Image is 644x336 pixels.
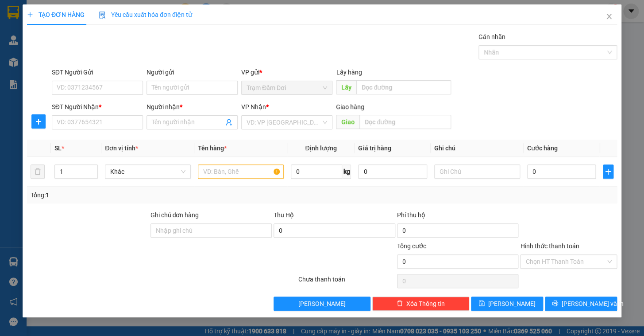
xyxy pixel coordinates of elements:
span: [PERSON_NAME] và In [562,299,624,309]
div: Người gửi [147,67,238,77]
span: Thu Hộ [274,211,294,219]
span: Gửi: [8,8,21,18]
span: Lấy [336,80,356,94]
span: Đơn vị tính [105,145,138,152]
input: VD: Bàn, Ghế [198,164,284,179]
span: Yêu cầu xuất hóa đơn điện tử [99,11,192,18]
span: plus [32,118,45,125]
div: Trạm [PERSON_NAME] [58,8,128,29]
button: save[PERSON_NAME] [471,297,543,311]
div: SĐT Người Gửi [52,67,143,77]
input: 0 [358,164,427,179]
button: delete [31,164,45,179]
div: VP gửi [241,67,332,77]
span: Lấy hàng [336,69,362,76]
span: [PERSON_NAME] [298,299,346,309]
div: SĐT Người Nhận [52,102,143,112]
span: save [478,300,485,307]
div: Chưa thanh toán [297,274,396,290]
span: CC : [56,59,69,69]
input: Ghi chú đơn hàng [150,223,272,238]
span: Giá trị hàng [358,145,391,152]
div: Người nhận [147,102,238,112]
span: VP Nhận [241,103,266,110]
span: Giao hàng [336,103,364,110]
button: plus [603,164,613,179]
span: Nhận: [58,8,79,18]
span: Cước hàng [527,145,558,152]
span: user-add [225,119,232,126]
div: Phí thu hộ [397,210,519,223]
button: Close [597,4,621,29]
button: deleteXóa Thông tin [372,297,469,311]
div: 500.000 [56,57,129,70]
span: plus [27,12,33,18]
input: Dọc đường [359,115,451,129]
label: Gán nhãn [478,33,505,40]
span: plus [603,168,613,175]
span: Định lượng [305,145,336,152]
span: kg [342,164,351,179]
button: plus [31,114,46,129]
div: vuong [58,29,128,39]
div: Trạm Đầm Dơi [8,8,51,29]
div: 0941740642 [58,39,128,52]
span: SL [54,145,62,152]
input: Ghi Chú [434,164,520,179]
span: Khác [110,165,185,178]
span: Xóa Thông tin [406,299,445,309]
th: Ghi chú [431,140,524,157]
button: printer[PERSON_NAME] và In [545,297,617,311]
span: Trạm Đầm Dơi [247,81,327,94]
label: Hình thức thanh toán [520,242,579,250]
span: close [605,13,613,20]
span: Giao [336,115,359,129]
span: delete [397,300,403,307]
span: TẠO ĐƠN HÀNG [27,11,85,18]
span: Tổng cước [397,242,426,250]
label: Ghi chú đơn hàng [150,211,199,219]
input: Dọc đường [356,80,451,94]
span: [PERSON_NAME] [488,299,536,309]
button: [PERSON_NAME] [274,297,370,311]
span: printer [552,300,558,307]
img: icon [99,12,106,19]
span: Tên hàng [198,145,227,152]
div: Tổng: 1 [31,190,249,200]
